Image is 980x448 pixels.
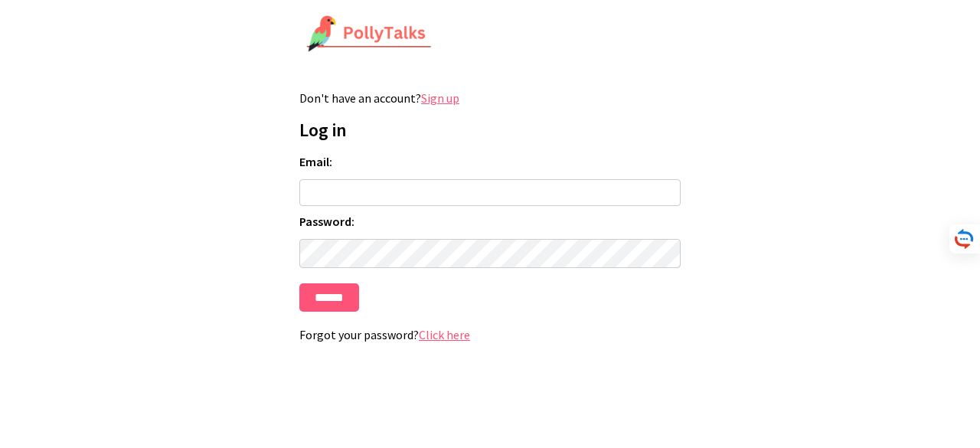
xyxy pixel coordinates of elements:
a: Click here [419,327,470,342]
p: Forgot your password? [299,327,681,342]
label: Email: [299,154,681,169]
label: Password: [299,214,681,229]
a: Sign up [421,90,459,106]
h1: Log in [299,118,681,142]
img: PollyTalks Logo [306,15,432,54]
p: Don't have an account? [299,90,681,106]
